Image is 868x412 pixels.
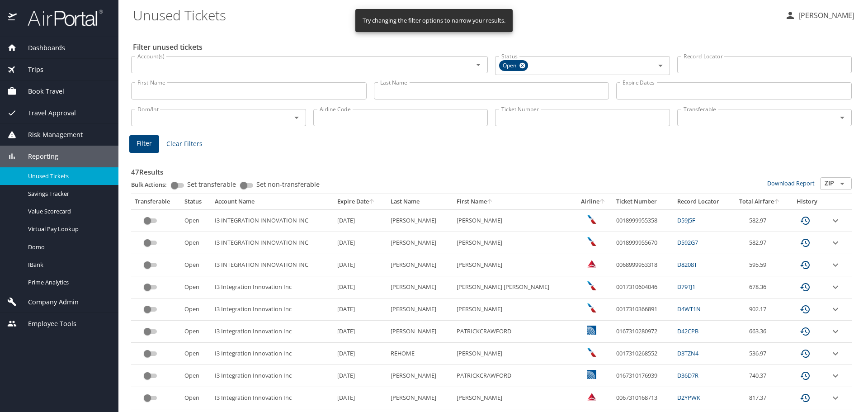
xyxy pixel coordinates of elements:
[17,43,65,53] span: Dashboards
[587,392,596,401] img: Delta Airlines
[453,387,575,409] td: [PERSON_NAME]
[830,260,841,270] button: expand row
[334,321,387,343] td: [DATE]
[453,232,575,254] td: [PERSON_NAME]
[387,254,453,276] td: [PERSON_NAME]
[487,199,493,205] button: sort
[181,387,211,409] td: Open
[613,276,674,298] td: 0017310604046
[453,343,575,365] td: [PERSON_NAME]
[830,282,841,293] button: expand row
[677,305,701,313] a: D4WT1N
[28,278,108,287] span: Prime Analytics
[133,40,854,54] h2: Filter unused tickets
[387,365,453,387] td: [PERSON_NAME]
[677,393,700,402] a: D2YPWK
[613,321,674,343] td: 0167310280972
[677,260,697,269] a: D8208T
[677,327,698,335] a: D42CPB
[774,199,780,205] button: sort
[211,298,334,321] td: I3 Integration Innovation Inc
[387,232,453,254] td: [PERSON_NAME]
[830,326,841,337] button: expand row
[587,215,596,224] img: American Airlines
[830,348,841,359] button: expand row
[836,177,849,190] button: Open
[674,194,731,209] th: Record Locator
[587,281,596,290] img: American Airlines
[677,349,698,357] a: D3TZN4
[334,298,387,321] td: [DATE]
[677,283,695,291] a: D79TJ1
[453,194,575,209] th: First Name
[731,232,788,254] td: 582.97
[587,348,596,357] img: American Airlines
[767,179,815,187] a: Download Report
[387,387,453,409] td: [PERSON_NAME]
[166,138,203,150] span: Clear Filters
[613,194,674,209] th: Ticket Number
[28,207,108,216] span: Value Scorecard
[211,321,334,343] td: I3 Integration Innovation Inc
[731,387,788,409] td: 817.37
[830,370,841,381] button: expand row
[181,209,211,232] td: Open
[472,58,485,71] button: Open
[334,343,387,365] td: [DATE]
[654,59,667,72] button: Open
[8,9,18,27] img: icon-airportal.png
[731,321,788,343] td: 663.36
[181,194,211,209] th: Status
[181,365,211,387] td: Open
[575,194,612,209] th: Airline
[17,319,76,329] span: Employee Tools
[181,321,211,343] td: Open
[28,243,108,251] span: Domo
[387,298,453,321] td: [PERSON_NAME]
[131,161,852,177] h3: 47 Results
[587,237,596,246] img: American Airlines
[587,326,596,335] img: United Airlines
[211,387,334,409] td: I3 Integration Innovation Inc
[17,86,64,96] span: Book Travel
[587,303,596,313] img: American Airlines
[599,199,606,205] button: sort
[17,65,43,75] span: Trips
[836,111,849,124] button: Open
[830,304,841,315] button: expand row
[387,209,453,232] td: [PERSON_NAME]
[788,194,826,209] th: History
[187,181,236,188] span: Set transferable
[613,365,674,387] td: 0167310176939
[28,189,108,198] span: Savings Tracker
[28,260,108,269] span: IBank
[28,225,108,233] span: Virtual Pay Lookup
[453,365,575,387] td: PATRICKCRAWFORD
[17,152,58,161] span: Reporting
[211,276,334,298] td: I3 Integration Innovation Inc
[613,254,674,276] td: 0068999953318
[181,298,211,321] td: Open
[587,370,596,379] img: United Airlines
[677,216,695,224] a: D59J5F
[453,209,575,232] td: [PERSON_NAME]
[334,209,387,232] td: [DATE]
[613,209,674,232] td: 0018999955358
[363,12,505,29] div: Try changing the filter options to narrow your results.
[135,198,177,206] div: Transferable
[613,298,674,321] td: 0017310366891
[731,209,788,232] td: 582.97
[677,371,698,379] a: D36D7R
[387,321,453,343] td: [PERSON_NAME]
[830,215,841,226] button: expand row
[781,7,858,24] button: [PERSON_NAME]
[830,393,841,403] button: expand row
[163,136,206,152] button: Clear Filters
[211,194,334,209] th: Account Name
[211,365,334,387] td: I3 Integration Innovation Inc
[387,194,453,209] th: Last Name
[731,254,788,276] td: 595.59
[731,194,788,209] th: Total Airfare
[796,10,854,21] p: [PERSON_NAME]
[334,194,387,209] th: Expire Date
